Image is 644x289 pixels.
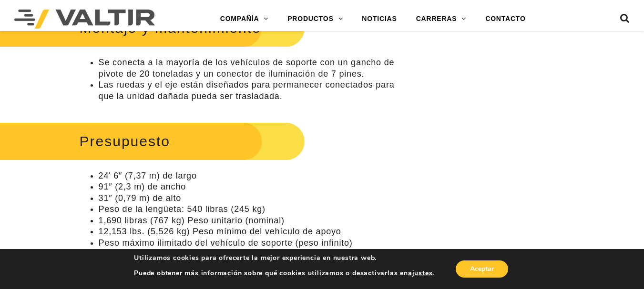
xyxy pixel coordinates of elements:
a: CONTACTO [476,10,535,29]
font: NOTICIAS [362,15,397,22]
font: Se conecta a la mayoría de los vehículos de soporte con un gancho de pivote de 20 toneladas y un ... [99,58,395,78]
font: PRODUCTOS [287,15,333,22]
font: Utilizamos cookies para ofrecerte la mejor experiencia en nuestra web. [134,253,377,262]
font: COMPAÑÍA [220,15,259,22]
a: NOTICIAS [352,10,406,29]
font: 24' 6″ (7,37 m) de largo [99,171,197,180]
font: CONTACTO [485,15,525,22]
font: 91″ (2,3 m) de ancho [99,182,186,191]
button: Aceptar [456,260,508,278]
font: Las ruedas y el eje están diseñados para permanecer conectados para que la unidad dañada pueda se... [99,80,395,100]
font: Puede obtener más información sobre qué cookies utilizamos o desactivarlas en [134,269,408,278]
font: Peso máximo ilimitado del vehículo de soporte (peso infinito) [99,238,353,248]
font: Peso de la lengüeta: 540 libras (245 kg) [99,204,266,214]
font: 12,153 lbs. (5,526 kg) Peso mínimo del vehículo de apoyo [99,227,341,236]
button: ajustes [408,269,433,278]
font: . [432,269,434,278]
a: PRODUCTOS [278,10,352,29]
font: 31″ (0,79 m) de alto [99,193,181,203]
a: CARRERAS [407,10,476,29]
font: Presupuesto [80,133,170,149]
font: ajustes [408,269,433,278]
font: 1,690 libras (767 kg) Peso unitario (nominal) [99,216,285,225]
a: COMPAÑÍA [211,10,278,29]
font: CARRERAS [416,15,457,22]
img: Valtir [14,10,155,29]
font: Aceptar [470,264,494,273]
